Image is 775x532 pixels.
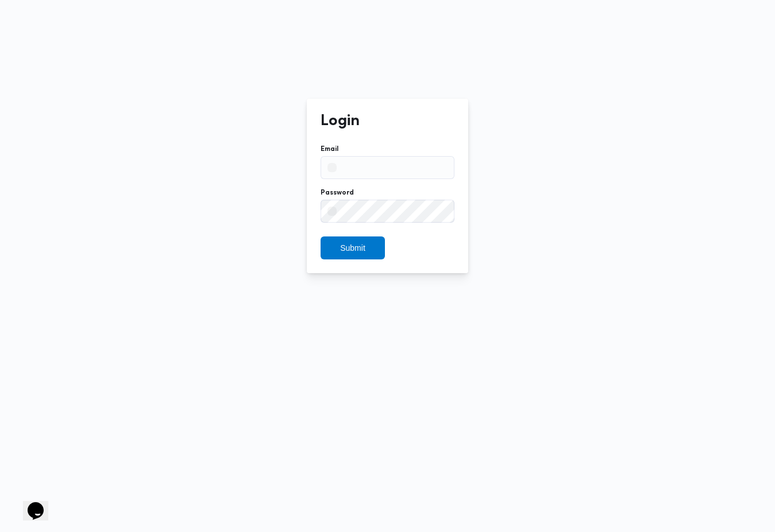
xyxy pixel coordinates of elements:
label: Email [321,145,338,154]
iframe: chat widget [11,486,48,521]
span: Submit [340,241,365,255]
button: Submit [321,236,385,259]
h2: Login [321,112,360,131]
label: Password [321,188,354,197]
